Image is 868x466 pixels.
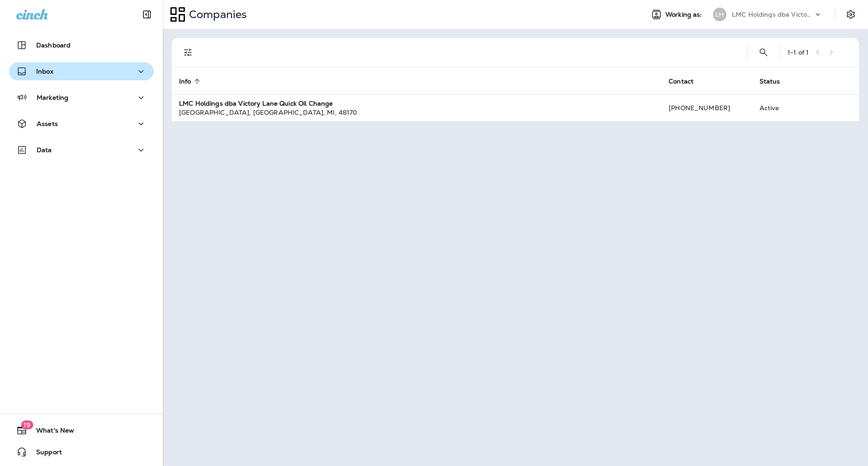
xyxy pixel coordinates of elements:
[843,6,859,23] button: Settings
[665,11,704,19] span: Working as:
[661,94,752,121] td: [PHONE_NUMBER]
[9,36,154,54] button: Dashboard
[185,8,247,21] p: Companies
[179,99,333,107] strong: LMC Holdings dba Victory Lane Quick Oil Change
[27,427,74,438] span: What's New
[179,77,203,85] span: Info
[9,141,154,159] button: Data
[752,94,810,121] td: Active
[179,43,197,61] button: Filters
[759,77,792,85] span: Status
[36,42,71,49] p: Dashboard
[9,89,154,107] button: Marketing
[179,78,191,85] span: Info
[134,5,160,23] button: Collapse Sidebar
[9,443,154,461] button: Support
[759,78,780,85] span: Status
[669,77,705,85] span: Contact
[788,49,809,56] div: 1 - 1 of 1
[37,94,68,101] p: Marketing
[27,448,62,459] span: Support
[179,108,654,117] div: [GEOGRAPHIC_DATA] , [GEOGRAPHIC_DATA] , MI , 48170
[21,420,33,429] span: 19
[36,68,53,75] p: Inbox
[755,43,773,61] button: Search Companies
[9,62,154,80] button: Inbox
[669,78,693,85] span: Contact
[9,421,154,439] button: 19What's New
[9,115,154,133] button: Assets
[713,8,726,21] div: LH
[37,146,52,154] p: Data
[732,11,813,18] p: LMC Holdings dba Victory Lane Quick Oil Change
[37,120,58,127] p: Assets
